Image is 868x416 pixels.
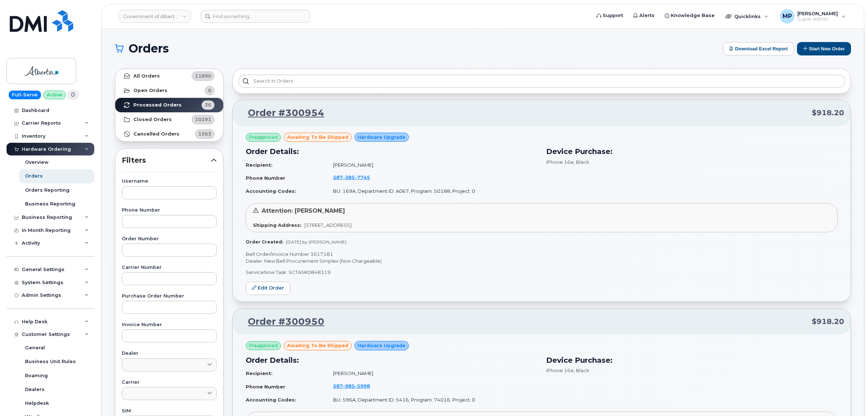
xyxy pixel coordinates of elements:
button: Download Excel Report [723,42,794,55]
span: 11890 [195,72,211,79]
strong: Phone Number [246,384,285,390]
span: 7745 [355,174,370,180]
strong: Accounting Codes: [246,188,296,194]
span: 10291 [195,116,211,123]
strong: Recipient: [246,162,273,168]
label: Order Number [122,237,217,241]
a: Open Orders0 [115,83,223,98]
label: Carrier [122,380,217,385]
p: Bell Order/Invoice Number 3017181 [246,251,838,258]
span: 1563 [198,130,211,137]
h3: Device Purchase: [546,146,838,157]
label: Username [122,179,217,184]
a: 5879855998 [333,383,379,389]
label: Dealer [122,351,217,356]
span: Hardware Upgrade [358,342,406,349]
span: Attention: [PERSON_NAME] [262,207,345,214]
span: $918.20 [812,108,844,118]
label: Carrier Number [122,265,217,270]
span: 985 [343,383,355,389]
label: Invoice Number [122,323,217,327]
span: Filters [122,155,211,166]
strong: Open Orders [133,88,167,93]
span: 36 [205,101,211,108]
strong: Closed Orders [133,117,172,122]
span: $918.20 [812,316,844,327]
strong: Recipient: [246,370,273,376]
a: Processed Orders36 [115,98,223,112]
td: [PERSON_NAME] [327,159,537,171]
span: 587 [333,174,370,180]
span: Hardware Upgrade [358,134,406,141]
td: BU: 596A, Department ID: 5416, Program: 74016, Project: 0 [327,394,537,406]
strong: Phone Number [246,175,285,181]
button: Start New Order [797,42,851,55]
span: , Black [574,367,589,373]
span: Preapproved [249,134,278,141]
span: awaiting to be shipped [287,134,348,141]
td: BU: 169A, Department ID: A067, Program: 50188, Project: 0 [327,185,537,197]
strong: Accounting Codes: [246,397,296,403]
h3: Device Purchase: [546,355,838,366]
span: Orders [129,43,169,54]
h3: Order Details: [246,355,537,366]
a: 5873857745 [333,174,379,180]
h3: Order Details: [246,146,537,157]
p: ServiceNow Task: SCTASK0848319 [246,269,838,276]
p: Dealer: New Bell Procurement Simplex (Non Chargeable) [246,258,838,265]
span: 587 [333,383,370,389]
strong: Order Created: [246,239,283,245]
label: SIM [122,409,217,413]
a: All Orders11890 [115,69,223,83]
strong: Cancelled Orders [133,131,179,137]
span: 5998 [355,383,370,389]
span: [STREET_ADDRESS] [304,222,352,228]
span: iPhone 16e [546,367,574,373]
span: Preapproved [249,342,278,349]
label: Purchase Order Number [122,294,217,299]
a: Order #300950 [239,315,324,328]
span: awaiting to be shipped [287,342,348,349]
a: Closed Orders10291 [115,112,223,127]
a: Cancelled Orders1563 [115,127,223,141]
strong: Processed Orders [133,102,182,108]
td: [PERSON_NAME] [327,367,537,380]
label: Phone Number [122,208,217,213]
a: Order #300954 [239,107,324,120]
span: [DATE] by [PERSON_NAME] [286,239,346,245]
span: iPhone 16e [546,159,574,165]
span: 0 [208,87,211,94]
strong: All Orders [133,73,160,79]
strong: Shipping Address: [253,222,302,228]
span: , Black [574,159,589,165]
span: 385 [343,174,355,180]
a: Edit Order [246,282,290,295]
input: Search in orders [238,75,845,88]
